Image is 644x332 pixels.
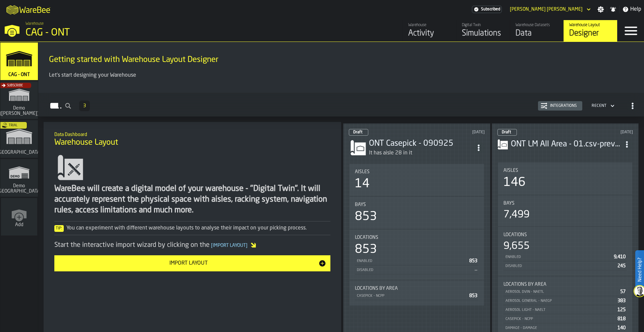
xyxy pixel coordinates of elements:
[505,326,615,330] div: DAMAGE - DAMAGE
[355,210,377,223] div: 853
[25,21,44,26] span: Warehouse
[498,195,633,226] div: stat-Bays
[516,28,558,39] div: Data
[475,268,477,272] span: —
[355,235,479,240] div: Title
[49,55,218,65] span: Getting started with Warehouse Layout Designer
[350,280,484,306] div: stat-Locations by Area
[76,101,93,111] div: ButtonLoadMore-Load More-Prev-First-Last
[592,104,606,108] div: DropdownMenuValue-4
[355,286,479,291] div: Title
[503,282,546,287] span: Locations by Area
[355,202,479,207] div: Title
[472,6,502,13] div: Menu Subscription
[569,28,612,39] div: Designer
[503,232,627,238] div: Title
[0,159,38,198] a: link-to-/wh/i/16932755-72b9-4ea4-9c69-3f1f3a500823/simulations
[49,71,633,79] p: Let's start designing your Warehouse
[54,184,330,216] div: WareBee will create a digital model of your warehouse - "Digital Twin". It will accurately repres...
[503,201,515,206] span: Bays
[83,104,86,108] span: 3
[54,255,330,271] button: button-Import Layout
[636,251,643,288] label: Need Help?
[456,20,510,42] a: link-to-/wh/i/81126f66-c9dd-4fd0-bd4b-ffd618919ba4/simulations
[505,255,611,259] div: Enabled
[618,317,626,321] span: 818
[355,235,378,240] span: Locations
[350,197,484,229] div: stat-Bays
[54,224,330,232] div: You can experiment with different warehouse layouts to analyse their impact on your picking process.
[505,299,615,303] div: AEROSOL GENERAL - NAEGP
[0,120,38,159] a: link-to-/wh/i/b8e8645a-5c77-43f4-8135-27e3a4d97801/simulations
[38,42,644,93] div: ItemListCard-
[505,317,615,321] div: CASEPICK - NCPP
[503,209,530,221] div: 7,499
[356,294,467,298] div: CASEPICK - NCPP
[503,305,627,314] div: StatList-item-AEROSOL LIGHT - NAELT
[408,23,451,27] div: Warehouse
[507,5,592,13] div: DropdownMenuValue-Tapankumar Kanubhai Meghani MEGHANI
[472,6,502,13] a: link-to-/wh/i/81126f66-c9dd-4fd0-bd4b-ffd618919ba4/settings/billing
[355,177,370,191] div: 14
[462,28,504,39] div: Simulations
[498,227,633,276] div: stat-Locations
[350,164,484,196] div: stat-Aisles
[576,130,633,135] div: Updated: 4/25/2025, 11:16:51 AM Created: 6/27/2024, 2:09:43 PM
[510,7,583,12] div: DropdownMenuValue-Tapankumar Kanubhai Meghani MEGHANI
[356,268,472,272] div: Disabled
[503,168,627,173] div: Title
[7,72,31,77] span: CAG - ONT
[355,256,479,265] div: StatList-item-Enabled
[503,261,627,270] div: StatList-item-Disabled
[538,101,582,111] button: button-Integrations
[547,104,580,108] div: Integrations
[0,81,38,120] a: link-to-/wh/i/dbcf2930-f09f-4140-89fc-d1e1c3a767ca/simulations
[369,138,473,149] div: ONT Casepick - 090925
[620,5,644,13] label: button-toggle-Help
[0,43,38,81] a: link-to-/wh/i/81126f66-c9dd-4fd0-bd4b-ffd618919ba4/simulations
[54,137,118,148] span: Warehouse Layout
[607,6,619,13] label: button-toggle-Notifications
[503,252,627,261] div: StatList-item-Enabled
[246,243,248,248] span: ]
[469,293,477,298] span: 853
[349,129,368,136] div: status-0 2
[618,20,644,42] label: button-toggle-Menu
[481,7,500,12] span: Subscribed
[408,28,451,39] div: Activity
[503,176,526,189] div: 146
[630,5,641,13] span: Help
[497,129,517,136] div: status-0 2
[595,6,607,13] label: button-toggle-Settings
[503,287,627,296] div: StatList-item-AEROSOL DVIN - NAETL
[618,308,626,312] span: 125
[355,291,479,300] div: StatList-item-CASEPICK - NCPP
[511,139,621,150] h3: ONT LM All Area - 01.csv-preview-2024-06-27
[510,20,563,42] a: link-to-/wh/i/81126f66-c9dd-4fd0-bd4b-ffd618919ba4/data
[502,130,511,134] span: Draft
[355,243,377,256] div: 853
[505,308,615,312] div: AEROSOL LIGHT - NAELT
[569,23,612,27] div: Warehouse Layout
[505,264,615,268] div: Disabled
[54,131,330,137] h2: Sub Title
[15,222,23,227] span: Add
[350,229,484,280] div: stat-Locations
[563,20,617,42] a: link-to-/wh/i/81126f66-c9dd-4fd0-bd4b-ffd618919ba4/designer
[355,286,398,291] span: Locations by Area
[503,232,527,238] span: Locations
[49,53,633,55] h2: Sub Title
[589,102,616,110] div: DropdownMenuValue-4
[503,296,627,305] div: StatList-item-AEROSOL GENERAL - NAEGP
[1,198,37,237] a: link-to-/wh/new
[38,93,644,117] h2: button-Layouts
[355,265,479,274] div: StatList-item-Disabled
[498,162,633,195] div: stat-Aisles
[618,264,626,268] span: 245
